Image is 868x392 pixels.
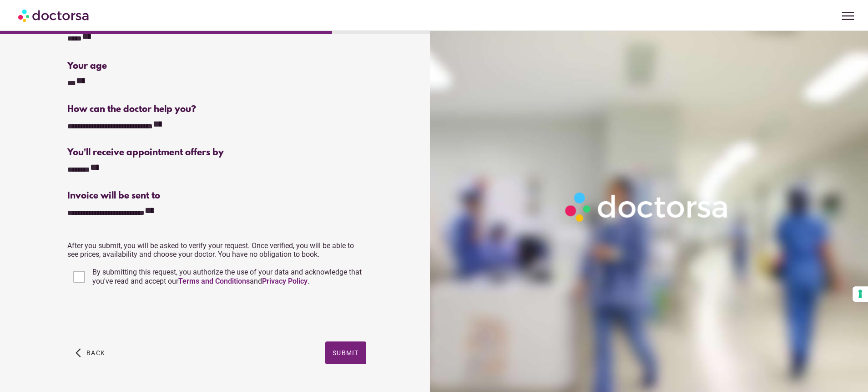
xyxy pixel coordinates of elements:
a: Terms and Conditions [178,277,250,285]
div: Invoice will be sent to [67,191,366,201]
div: You'll receive appointment offers by [67,148,366,158]
button: arrow_back_ios Back [72,341,109,364]
img: Doctorsa.com [18,5,90,25]
iframe: reCAPTCHA [67,297,206,332]
button: Submit [325,341,366,364]
img: Logo-Doctorsa-trans-White-partial-flat.png [560,188,734,226]
a: Privacy Policy [262,277,308,285]
p: After you submit, you will be asked to verify your request. Once verified, you will be able to se... [67,241,366,259]
span: Back [86,349,105,356]
div: Your age [67,61,215,71]
span: menu [839,7,857,25]
button: Your consent preferences for tracking technologies [853,286,868,302]
span: Submit [333,349,359,356]
span: By submitting this request, you authorize the use of your data and acknowledge that you've read a... [92,268,362,285]
div: How can the doctor help you? [67,104,366,115]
